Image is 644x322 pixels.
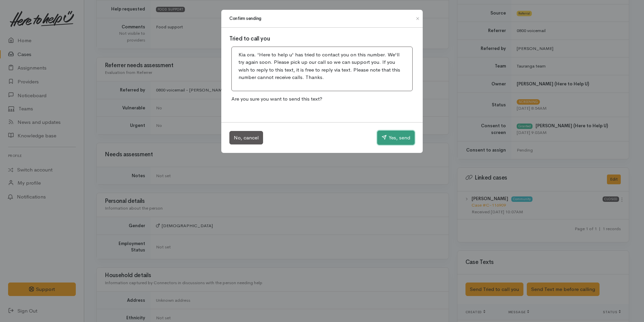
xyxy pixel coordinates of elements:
button: Yes, send [377,131,415,145]
h3: Tried to call you [229,36,415,42]
button: No, cancel [229,131,263,145]
p: Are you sure you want to send this text? [229,93,415,105]
h1: Confirm sending [229,15,261,22]
p: Kia ora. 'Here to help u' has tried to contact you on this number. We'll try again soon. Please p... [238,51,406,81]
button: Close [412,15,423,23]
